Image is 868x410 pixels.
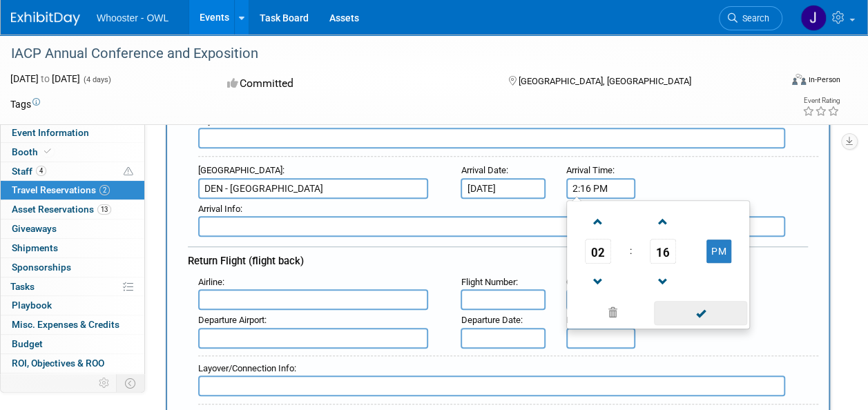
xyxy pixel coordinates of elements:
a: Misc. Expenses & Credits [1,315,144,334]
span: ROI, Objectives & ROO [12,358,104,369]
a: Giveaways [1,219,144,238]
small: : [198,363,296,373]
div: In-Person [808,75,840,85]
span: Layover/Connection Info [198,115,294,126]
span: 13 [97,204,111,215]
span: (4 days) [82,75,111,84]
a: Increment Hour [585,204,611,239]
a: Search [719,6,782,30]
span: Shipments [12,242,58,253]
a: Decrement Hour [585,264,611,299]
span: Pick Hour [585,239,611,264]
td: Personalize Event Tab Strip [93,374,117,392]
button: PM [706,240,731,263]
span: Staff [12,166,46,177]
a: Staff4 [1,162,144,181]
a: Sponsorships [1,258,144,277]
span: Sponsorships [12,262,71,273]
span: Giveaways [12,223,57,234]
div: Committed [223,72,486,96]
a: Booth [1,143,144,162]
span: Return Flight (flight back) [188,255,304,267]
td: Toggle Event Tabs [117,374,145,392]
img: Format-Inperson.png [792,74,806,85]
a: Asset Reservations13 [1,200,144,219]
small: : [198,315,267,325]
small: : [198,165,284,175]
span: Airline [198,277,222,287]
span: Flight Number [461,277,515,287]
a: ROI, Objectives & ROO [1,354,144,373]
i: Booth reservation complete [44,148,51,155]
span: Pick Minute [650,239,676,264]
span: Layover/Connection Info [198,363,294,373]
small: : [198,115,296,126]
small: : [198,277,224,287]
span: Tasks [10,281,35,292]
a: Playbook [1,296,144,315]
span: [GEOGRAPHIC_DATA] [198,165,282,175]
span: Arrival Time [566,165,613,175]
a: Increment Minute [650,204,676,239]
span: Budget [12,338,43,349]
a: Travel Reservations2 [1,181,144,199]
small: : [566,165,615,175]
span: Whooster - OWL [97,12,168,23]
span: 2 [99,185,110,195]
span: Arrival Date [461,165,505,175]
span: Asset Reservations [12,204,111,215]
small: : [198,204,242,214]
span: Booth [12,146,54,157]
td: Tags [10,97,40,111]
div: IACP Annual Conference and Exposition [6,41,769,66]
small: : [461,277,517,287]
span: [GEOGRAPHIC_DATA], [GEOGRAPHIC_DATA] [519,76,691,86]
img: ExhibitDay [11,12,80,26]
body: Rich Text Area. Press ALT-0 for help. [8,6,600,20]
a: Done [653,304,748,324]
span: Misc. Expenses & Credits [12,319,119,330]
div: Event Format [720,72,840,92]
span: Playbook [12,300,52,311]
span: Departure Date [461,315,520,325]
span: [DATE] [DATE] [10,73,80,84]
span: to [39,73,52,84]
a: Budget [1,335,144,353]
span: Departure Airport [198,315,264,325]
span: Event Information [12,127,89,138]
td: : [627,239,635,264]
span: Arrival Info [198,204,240,214]
span: Travel Reservations [12,184,110,195]
div: Event Rating [802,97,840,104]
a: Shipments [1,239,144,257]
span: Search [737,13,769,23]
a: Clear selection [570,304,655,323]
small: : [461,315,522,325]
a: Event Information [1,124,144,142]
a: Tasks [1,277,144,296]
a: Decrement Minute [650,264,676,299]
img: Julia Haber [800,5,827,31]
small: : [461,165,508,175]
span: 4 [36,166,46,176]
span: Potential Scheduling Conflict -- at least one attendee is tagged in another overlapping event. [124,166,133,178]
